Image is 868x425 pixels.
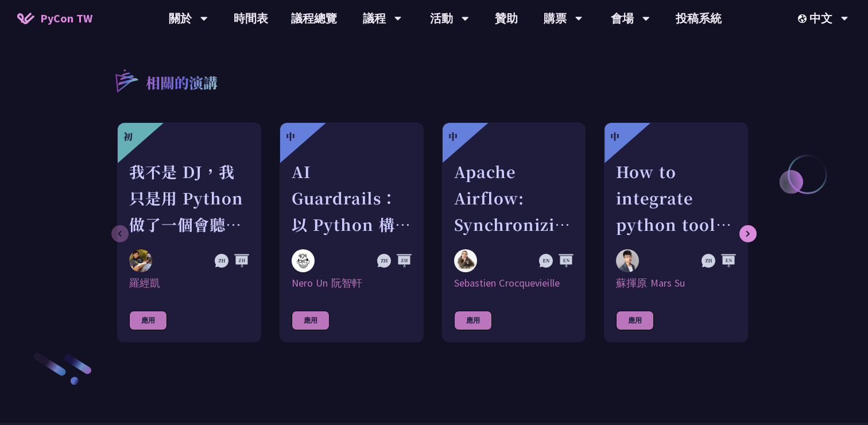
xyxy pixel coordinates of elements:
[616,276,736,290] div: 蘇揮原 Mars Su
[6,4,104,33] a: PyCon TW
[454,249,477,272] img: Sebastien Crocquevieille
[17,13,34,24] img: Home icon of PyCon TW 2025
[146,72,218,95] p: 相關的演講
[292,276,412,290] div: Nero Un 阮智軒
[129,159,249,238] div: 我不是 DJ，我只是用 Python 做了一個會聽歌的工具
[616,311,654,330] div: 應用
[604,122,748,342] a: 中 How to integrate python tools with Apache Iceberg to build ETLT pipeline on Shift-Left Architec...
[454,276,574,290] div: Sebastien Crocquevieille
[129,311,167,330] div: 應用
[117,122,261,342] a: 初 我不是 DJ，我只是用 Python 做了一個會聽歌的工具 羅經凱 羅經凱 應用
[292,159,412,238] div: AI Guardrails：以 Python 構建企業級 LLM 安全防護策略
[129,249,152,272] img: 羅經凱
[286,130,295,144] div: 中
[454,311,492,330] div: 應用
[454,159,574,238] div: Apache Airflow: Synchronizing Datasets across Multiple instances
[292,249,315,272] img: Nero Un 阮智軒
[442,122,586,342] a: 中 Apache Airflow: Synchronizing Datasets across Multiple instances Sebastien Crocquevieille Sebas...
[616,249,639,272] img: 蘇揮原 Mars Su
[123,130,133,144] div: 初
[610,130,619,144] div: 中
[448,130,458,144] div: 中
[129,276,249,290] div: 羅經凱
[292,311,330,330] div: 應用
[40,10,92,27] span: PyCon TW
[798,14,809,23] img: Locale Icon
[280,122,424,342] a: 中 AI Guardrails：以 Python 構建企業級 LLM 安全防護策略 Nero Un 阮智軒 Nero Un 阮智軒 應用
[98,52,154,108] img: r3.8d01567.svg
[616,159,736,238] div: How to integrate python tools with Apache Iceberg to build ETLT pipeline on Shift-Left Architecture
